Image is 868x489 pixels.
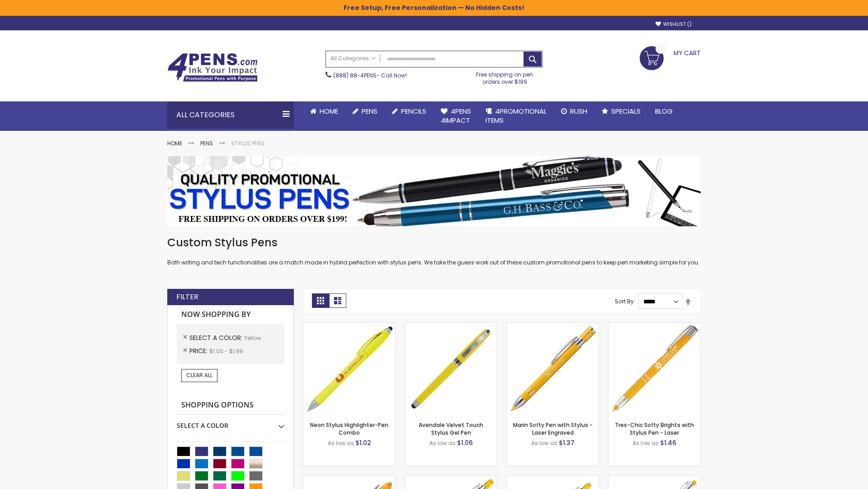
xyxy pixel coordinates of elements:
[478,101,554,131] a: 4PROMOTIONALITEMS
[167,235,701,250] h1: Custom Stylus Pens
[167,235,701,267] div: Both writing and tech functionalities are a match made in hybrid perfection with stylus pens. We ...
[507,475,599,483] a: Phoenix Softy Brights Gel with Stylus Pen - Laser-Yellow
[559,438,575,447] span: $1.37
[167,139,182,147] a: Home
[660,438,676,447] span: $1.46
[611,106,641,116] span: Specials
[303,101,345,121] a: Home
[609,322,700,330] a: Tres-Chic Softy Brights with Stylus Pen - Laser-Yellow
[401,106,426,116] span: Pencils
[507,323,599,415] img: Marin Softy Pen with Stylus - Laser Engraved-Yellow
[328,439,354,447] span: As low as
[632,439,659,447] span: As low as
[333,72,407,79] span: - Call Now!
[345,101,385,121] a: Pens
[333,72,377,79] a: (888) 88-4PENS
[405,323,497,415] img: Avendale Velvet Touch Stylus Gel Pen-Yellow
[312,293,329,308] strong: Grid
[209,347,243,355] span: $1.00 - $1.99
[531,439,557,447] span: As low as
[167,156,701,226] img: Stylus Pens
[609,323,700,415] img: Tres-Chic Softy Brights with Stylus Pen - Laser-Yellow
[507,322,599,330] a: Marin Softy Pen with Stylus - Laser Engraved-Yellow
[429,439,456,447] span: As low as
[362,106,377,116] span: Pens
[570,106,587,116] span: Rush
[167,53,258,82] img: 4Pens Custom Pens and Promotional Products
[419,421,483,436] a: Avendale Velvet Touch Stylus Gel Pen
[434,101,478,131] a: 4Pens4impact
[405,322,497,330] a: Avendale Velvet Touch Stylus Gel Pen-Yellow
[303,322,395,330] a: Neon Stylus Highlighter-Pen Combo-Yellow
[355,438,371,447] span: $1.02
[200,139,213,147] a: Pens
[609,475,700,483] a: Tres-Chic Softy with Stylus Top Pen - ColorJet-Yellow
[615,297,634,305] label: Sort By
[655,106,673,116] span: Blog
[303,475,395,483] a: Ellipse Softy Brights with Stylus Pen - Laser-Yellow
[181,369,217,382] a: Clear All
[189,346,209,355] span: Price
[326,51,380,66] a: All Categories
[189,333,244,342] span: Select A Color
[186,371,212,379] span: Clear All
[594,101,648,121] a: Specials
[405,475,497,483] a: Phoenix Softy Brights with Stylus Pen - Laser-Yellow
[231,139,264,147] strong: Stylus Pens
[457,438,473,447] span: $1.06
[310,421,388,436] a: Neon Stylus Highlighter-Pen Combo
[385,101,434,121] a: Pencils
[441,106,471,125] span: 4Pens 4impact
[177,396,284,415] strong: Shopping Options
[177,415,284,430] div: Select A Color
[244,334,261,342] span: Yellow
[486,106,547,125] span: 4PROMOTIONAL ITEMS
[467,67,543,86] div: Free shipping on pen orders over $199
[330,55,376,62] span: All Categories
[513,421,593,436] a: Marin Softy Pen with Stylus - Laser Engraved
[167,101,294,129] div: All Categories
[320,106,338,116] span: Home
[656,21,692,28] a: Wishlist
[615,421,694,436] a: Tres-Chic Softy Brights with Stylus Pen - Laser
[176,292,198,302] strong: Filter
[303,323,395,415] img: Neon Stylus Highlighter-Pen Combo-Yellow
[554,101,594,121] a: Rush
[177,305,284,324] strong: Now Shopping by
[648,101,680,121] a: Blog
